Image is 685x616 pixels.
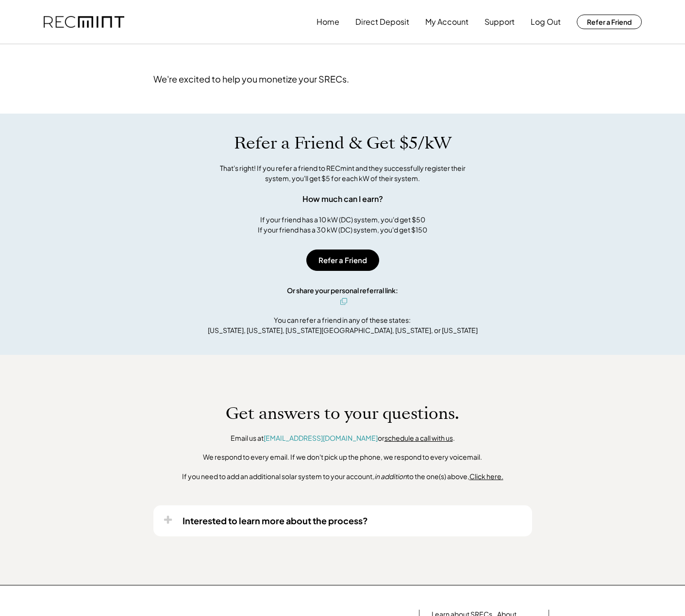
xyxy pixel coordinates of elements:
[226,403,459,424] h1: Get answers to your questions.
[531,12,561,32] button: Log Out
[287,285,398,296] div: Or share your personal referral link:
[183,515,368,526] div: Interested to learn more about the process?
[258,215,427,235] div: If your friend has a 10 kW (DC) system, you'd get $50 If your friend has a 30 kW (DC) system, you...
[384,433,453,442] a: schedule a call with us
[425,12,468,32] button: My Account
[234,133,451,153] h1: Refer a Friend & Get $5/kW
[209,163,476,183] div: That's right! If you refer a friend to RECmint and they successfully register their system, you'l...
[44,16,124,28] img: recmint-logotype%403x.png
[338,296,350,307] button: click to copy
[153,73,349,84] div: We're excited to help you monetize your SRECs.
[469,472,503,481] u: Click here.
[302,193,383,205] div: How much can I earn?
[203,452,482,462] div: We respond to every email. If we don't pick up the phone, we respond to every voicemail.
[355,12,409,32] button: Direct Deposit
[374,472,407,481] em: in addition
[231,433,455,443] div: Email us at or .
[577,15,642,29] button: Refer a Friend
[182,472,503,482] div: If you need to add an additional solar system to your account, to the one(s) above,
[208,315,478,335] div: You can refer a friend in any of these states: [US_STATE], [US_STATE], [US_STATE][GEOGRAPHIC_DATA...
[306,250,379,271] button: Refer a Friend
[264,433,378,442] a: [EMAIL_ADDRESS][DOMAIN_NAME]
[317,12,339,32] button: Home
[485,12,515,32] button: Support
